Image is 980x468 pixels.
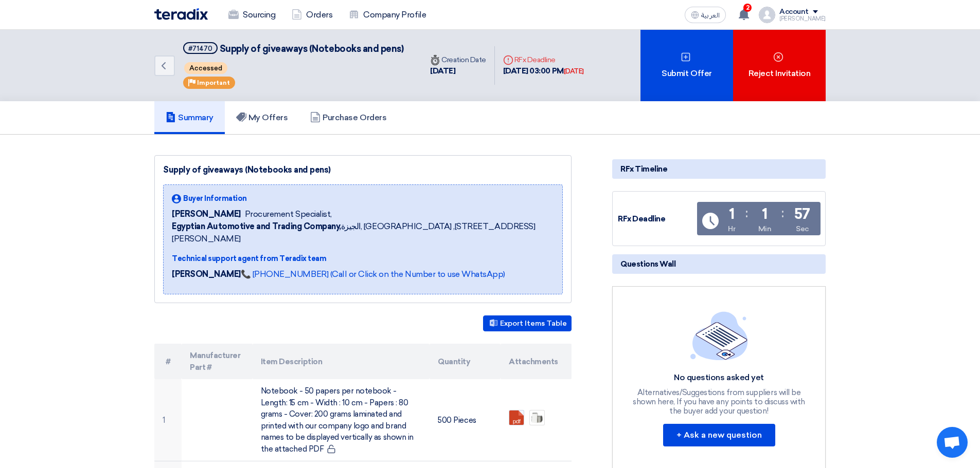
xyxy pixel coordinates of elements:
[690,311,748,360] img: empty_state_list.svg
[781,204,784,222] div: :
[245,208,332,220] span: Procurement Specialist,
[310,113,386,123] h5: Purchase Orders
[796,223,809,234] div: Sec
[430,344,501,379] th: Quantity
[220,43,404,54] span: Supply of giveaways (Notebooks and pens)
[172,221,341,231] b: Egyptian Automotive and Trading Company,
[172,253,554,264] div: Technical support agent from Teradix team
[154,344,182,379] th: #
[225,101,299,134] a: My Offers
[241,269,505,279] a: 📞 [PHONE_NUMBER] (Call or Click on the Number to use WhatsApp)
[154,8,208,20] img: Teradix logo
[166,113,213,123] h5: Summary
[564,66,584,77] div: [DATE]
[701,12,720,19] span: العربية
[501,344,572,379] th: Attachments
[794,207,810,221] div: 57
[172,208,241,220] span: [PERSON_NAME]
[430,65,486,77] div: [DATE]
[759,7,775,23] img: profile_test.png
[154,101,225,134] a: Summary
[663,424,775,446] button: + Ask a new question
[612,159,826,179] div: RFx Timeline
[188,45,212,52] div: #71470
[430,379,501,461] td: 500 Pieces
[728,223,735,234] div: Hr
[937,427,968,458] div: Open chat
[733,30,826,101] div: Reject Invitation
[779,8,809,16] div: Account
[530,410,544,425] img: Notebook_1758461098714.jpg
[483,315,572,331] button: Export Items Table
[172,220,554,245] span: الجيزة, [GEOGRAPHIC_DATA] ,[STREET_ADDRESS][PERSON_NAME]
[729,207,735,221] div: 1
[341,4,434,26] a: Company Profile
[745,204,748,222] div: :
[632,372,807,383] div: No questions asked yet
[253,379,430,461] td: Notebook - 50 papers per notebook - Length: 15 cm - Width : 10 cm - Papers : 80 grams - Cover: 20...
[183,193,247,204] span: Buyer Information
[172,269,241,279] strong: [PERSON_NAME]
[640,30,733,101] div: Submit Offer
[283,4,341,26] a: Orders
[184,62,227,74] span: Accessed
[503,65,584,77] div: [DATE] 03:00 PM
[182,344,253,379] th: Manufacturer Part #
[220,4,283,26] a: Sourcing
[762,207,768,221] div: 1
[743,4,752,12] span: 2
[685,7,726,23] button: العربية
[620,258,675,270] span: Questions Wall
[299,101,398,134] a: Purchase Orders
[503,54,584,65] div: RFx Deadline
[236,113,288,123] h5: My Offers
[758,223,772,234] div: Min
[430,54,486,65] div: Creation Date
[154,379,182,461] td: 1
[163,164,563,176] div: Supply of giveaways (Notebooks and pens)
[779,16,826,22] div: [PERSON_NAME]
[197,79,230,86] span: Important
[183,42,403,55] h5: Supply of giveaways (Notebooks and pens)
[618,213,695,225] div: RFx Deadline
[632,388,807,416] div: Alternatives/Suggestions from suppliers will be shown here, If you have any points to discuss wit...
[253,344,430,379] th: Item Description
